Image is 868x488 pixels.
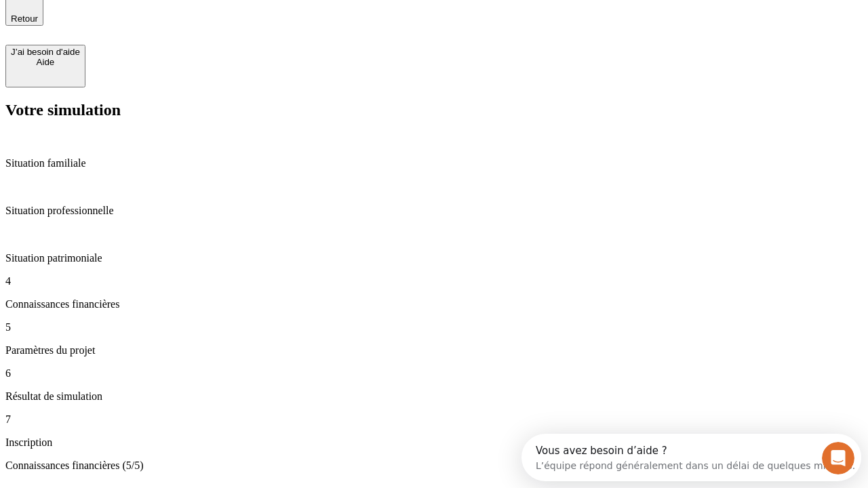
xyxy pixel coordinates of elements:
div: Ouvrir le Messenger Intercom [5,5,374,43]
p: 4 [5,275,863,287]
div: L’équipe répond généralement dans un délai de quelques minutes. [14,22,334,37]
p: Paramètres du projet [5,344,863,357]
p: Inscription [5,436,863,449]
iframe: Intercom live chat discovery launcher [521,434,861,481]
p: 6 [5,367,863,380]
div: Vous avez besoin d’aide ? [14,12,334,22]
p: 7 [5,413,863,426]
p: Connaissances financières [5,298,863,310]
h2: Votre simulation [5,101,863,119]
p: Connaissances financières (5/5) [5,460,863,472]
div: J’ai besoin d'aide [11,47,80,57]
p: Situation familiale [5,157,863,169]
p: Résultat de simulation [5,390,863,403]
iframe: Intercom live chat [822,442,854,474]
span: Retour [11,14,38,24]
p: Situation professionnelle [5,205,863,217]
p: Situation patrimoniale [5,252,863,264]
p: 5 [5,321,863,333]
button: J’ai besoin d'aideAide [5,45,85,87]
div: Aide [11,57,80,67]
